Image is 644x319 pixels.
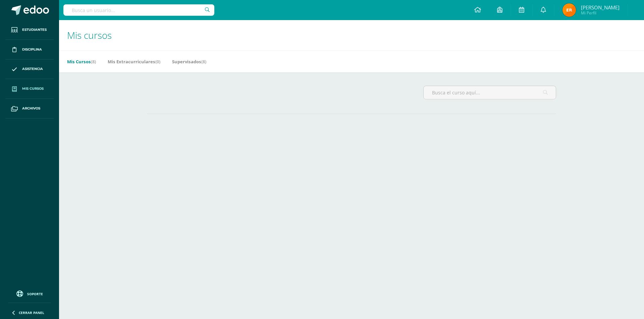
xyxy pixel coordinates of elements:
[22,47,42,52] span: Disciplina
[201,59,206,65] span: (8)
[19,310,44,315] span: Cerrar panel
[22,86,44,91] span: Mis cursos
[5,79,54,99] a: Mis cursos
[67,29,112,42] span: Mis cursos
[5,60,54,79] a: Asistencia
[22,27,47,32] span: Estudiantes
[5,20,54,40] a: Estudiantes
[22,66,43,72] span: Asistencia
[5,99,54,118] a: Archivos
[67,56,96,67] a: Mis Cursos(8)
[108,56,160,67] a: Mis Extracurriculares(0)
[581,10,620,16] span: Mi Perfil
[91,59,96,65] span: (8)
[172,56,206,67] a: Supervisados(8)
[581,4,620,11] span: [PERSON_NAME]
[424,86,556,99] input: Busca el curso aquí...
[8,289,51,298] a: Soporte
[562,3,576,17] img: b9e3894e7f16a561f6570e7c5a24956e.png
[155,59,160,65] span: (0)
[5,40,54,60] a: Disciplina
[22,106,40,111] span: Archivos
[27,292,43,296] span: Soporte
[63,4,214,16] input: Busca un usuario...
